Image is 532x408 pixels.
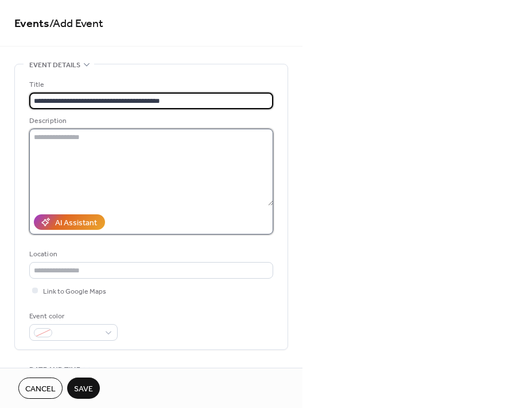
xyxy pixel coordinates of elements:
[29,364,80,376] span: Date and time
[25,383,56,395] span: Cancel
[18,378,63,399] button: Cancel
[43,286,106,298] span: Link to Google Maps
[29,59,80,71] span: Event details
[55,217,97,229] div: AI Assistant
[29,79,271,91] div: Title
[29,115,271,127] div: Description
[49,13,103,35] span: / Add Event
[29,248,271,260] div: Location
[34,214,105,230] button: AI Assistant
[29,310,115,322] div: Event color
[67,378,100,399] button: Save
[14,13,49,35] a: Events
[74,383,93,395] span: Save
